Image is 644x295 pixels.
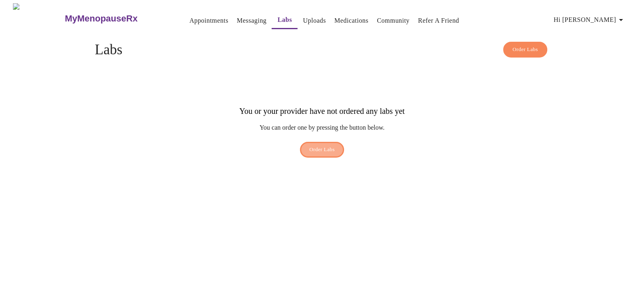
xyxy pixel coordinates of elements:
[512,45,538,54] span: Order Labs
[334,15,368,26] a: Medications
[300,13,329,29] button: Uploads
[278,14,292,26] a: Labs
[300,142,344,158] button: Order Labs
[309,145,335,154] span: Order Labs
[13,3,64,34] img: MyMenopauseRx Logo
[239,124,404,131] p: You can order one by pressing the button below.
[64,4,170,33] a: MyMenopauseRx
[65,13,138,24] h3: MyMenopauseRx
[189,15,228,26] a: Appointments
[303,15,326,26] a: Uploads
[95,42,549,58] h4: Labs
[237,15,266,26] a: Messaging
[554,14,626,26] span: Hi [PERSON_NAME]
[331,13,372,29] button: Medications
[503,42,547,58] button: Order Labs
[186,13,232,29] button: Appointments
[377,15,410,26] a: Community
[234,13,270,29] button: Messaging
[418,15,459,26] a: Refer a Friend
[374,13,413,29] button: Community
[239,107,404,116] h3: You or your provider have not ordered any labs yet
[298,142,346,162] a: Order Labs
[272,12,298,29] button: Labs
[415,13,463,29] button: Refer a Friend
[550,12,629,28] button: Hi [PERSON_NAME]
